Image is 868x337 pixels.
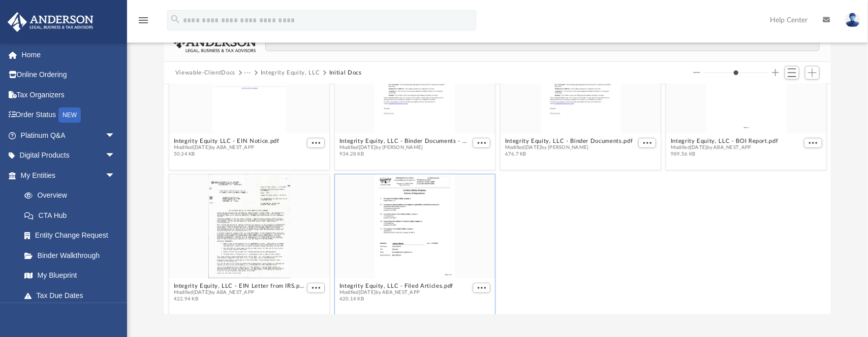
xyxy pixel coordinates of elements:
[671,151,779,158] span: 989.56 KB
[505,144,633,151] span: Modified [DATE] by [PERSON_NAME]
[7,145,131,166] a: Digital Productsarrow_drop_down
[5,12,97,32] img: Anderson Advisors Platinum Portal
[173,151,279,158] span: 50.34 KB
[671,137,779,144] button: Integrity Equity, LLC - BOI Report.pdf
[261,68,320,78] button: Integrity Equity, LLC
[137,19,149,26] a: menu
[173,144,279,151] span: Modified [DATE] by ABA_NEST_APP
[703,69,769,76] input: Column size
[845,13,860,27] img: User Pic
[175,68,235,78] button: Viewable-ClientDocs
[14,285,131,306] a: Tax Due Dates
[7,105,131,126] a: Order StatusNEW
[339,144,470,151] span: Modified [DATE] by [PERSON_NAME]
[339,151,470,158] span: 934.28 KB
[14,185,131,206] a: Overview
[785,66,800,80] button: Switch to List View
[693,69,700,76] button: Decrease column size
[173,289,304,295] span: Modified [DATE] by ABA_NEST_APP
[307,137,325,148] button: More options
[14,205,131,226] a: CTA Hub
[7,165,131,185] a: My Entitiesarrow_drop_down
[164,84,831,315] div: grid
[671,144,779,151] span: Modified [DATE] by ABA_NEST_APP
[329,68,362,78] button: Initial Docs
[105,145,126,166] span: arrow_drop_down
[473,282,491,293] button: More options
[170,14,181,25] i: search
[473,137,491,148] button: More options
[339,282,453,289] button: Integrity Equity, LLC - Filed Articles.pdf
[339,289,453,295] span: Modified [DATE] by ABA_NEST_APP
[173,282,304,289] button: Integrity Equity, LLC - EIN Letter from IRS.pdf
[14,266,126,286] a: My Blueprint
[105,165,126,186] span: arrow_drop_down
[339,296,453,303] span: 420.14 KB
[7,45,131,65] a: Home
[7,65,131,85] a: Online Ordering
[14,245,131,266] a: Binder Walkthrough
[58,107,81,123] div: NEW
[7,125,131,145] a: Platinum Q&Aarrow_drop_down
[638,137,657,148] button: More options
[14,226,131,246] a: Entity Change Request
[339,137,470,144] button: Integrity Equity, LLC - Binder Documents - DocuSigned.pdf
[245,68,252,78] button: ···
[7,85,131,105] a: Tax Organizers
[173,296,304,303] span: 422.94 KB
[173,137,279,144] button: Integrity Equity LLC - EIN Notice.pdf
[105,125,126,146] span: arrow_drop_down
[805,66,820,80] button: Add
[137,14,149,26] i: menu
[804,137,822,148] button: More options
[505,137,633,144] button: Integrity Equity, LLC - Binder Documents.pdf
[772,69,779,76] button: Increase column size
[505,151,633,158] span: 676.7 KB
[307,282,325,293] button: More options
